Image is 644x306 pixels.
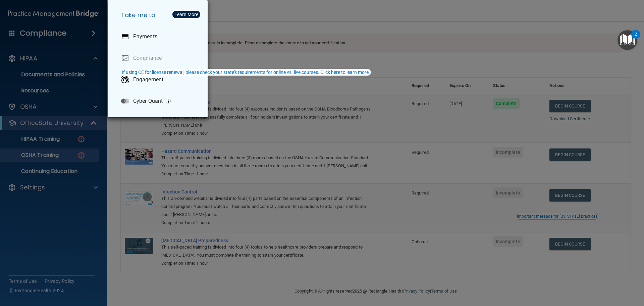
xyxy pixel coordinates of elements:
a: Engagement [116,70,202,89]
p: Cyber Quant [133,98,163,104]
button: Learn More [172,11,200,18]
div: Learn More [174,12,198,17]
a: Compliance [116,49,202,68]
button: Open Resource Center, 2 new notifications [618,30,637,50]
div: 2 [635,34,637,43]
a: Cyber Quant [116,92,202,111]
a: Payments [116,27,202,46]
p: Engagement [133,76,163,83]
button: If using CE for license renewal, please check your state's requirements for online vs. live cours... [121,69,371,76]
h5: Take me to: [116,6,202,25]
div: If using CE for license renewal, please check your state's requirements for online vs. live cours... [122,70,370,75]
p: Payments [133,33,157,40]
